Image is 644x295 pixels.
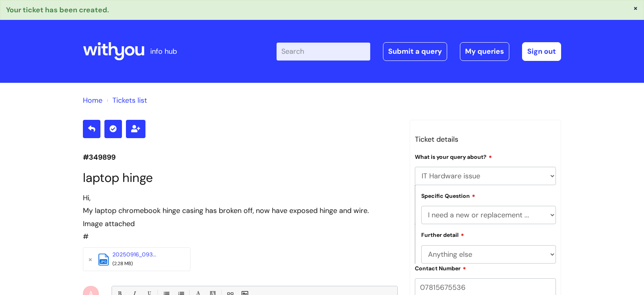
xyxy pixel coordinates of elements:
[522,42,561,61] a: Sign out
[633,4,638,12] button: ×
[277,43,370,60] input: Search
[83,94,102,107] li: Solution home
[83,191,398,243] div: #
[112,96,147,105] a: Tickets list
[415,152,492,160] label: What is your query about?
[100,259,107,264] span: jpg
[83,191,398,204] div: Hi,
[112,260,176,268] div: (2.28 MB)
[104,94,147,107] li: Tickets list
[83,204,398,217] div: My laptop chromebook hinge casing has broken off, now have exposed hinge and wire.
[83,151,398,164] p: #349899
[83,217,398,230] div: Image attached
[415,264,466,272] label: Contact Number
[150,45,177,58] p: info hub
[421,231,464,238] label: Further detail
[83,170,398,185] h1: laptop hinge
[421,191,475,199] label: Specific Question
[383,42,447,61] a: Submit a query
[460,42,509,61] a: My queries
[277,42,561,61] div: | -
[83,96,102,105] a: Home
[112,251,156,258] a: 20250916_093...
[415,133,556,146] h3: Ticket details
